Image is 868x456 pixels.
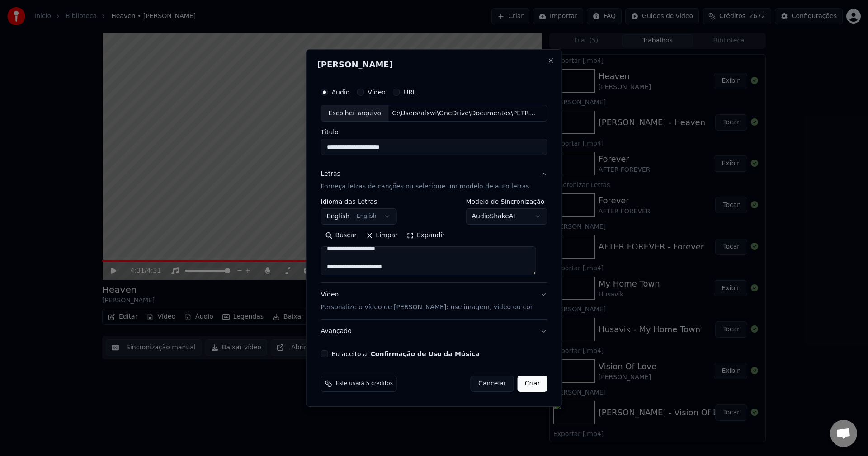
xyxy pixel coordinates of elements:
[466,199,547,205] label: Modelo de Sincronização
[332,351,480,357] label: Eu aceito a
[321,199,397,205] label: Idioma das Letras
[321,283,547,320] button: VídeoPersonalize o vídeo de [PERSON_NAME]: use imagem, vídeo ou cor
[321,199,547,283] div: LetrasForneça letras de canções ou selecione um modelo de auto letras
[388,109,542,118] div: C:\Users\alxwi\OneDrive\Documentos\PETROPOLIS\KARAOKE_ESPECIAL\[PERSON_NAME] - I'm Ready.mp3
[321,170,340,179] div: Letras
[518,376,547,392] button: Criar
[402,229,449,243] button: Expandir
[471,376,514,392] button: Cancelar
[321,129,547,136] label: Título
[321,229,362,243] button: Buscar
[321,183,529,192] p: Forneça letras de canções ou selecione um modelo de auto letras
[361,229,402,243] button: Limpar
[371,351,480,357] button: Eu aceito a
[332,89,350,95] label: Áudio
[321,303,533,312] p: Personalize o vídeo de [PERSON_NAME]: use imagem, vídeo ou cor
[321,320,547,343] button: Avançado
[368,89,386,95] label: Vídeo
[321,163,547,199] button: LetrasForneça letras de canções ou selecione um modelo de auto letras
[321,105,389,122] div: Escolher arquivo
[336,380,393,387] span: Este usará 5 créditos
[404,89,416,95] label: URL
[321,291,533,312] div: Vídeo
[317,61,551,69] h2: [PERSON_NAME]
